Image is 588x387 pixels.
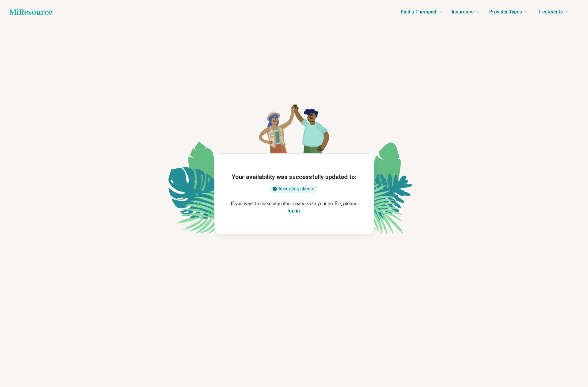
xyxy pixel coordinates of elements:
[232,173,356,181] h1: Your availability was successfully updated to:
[401,8,436,16] span: Find a Therapist
[538,8,563,16] span: Treatments
[270,185,318,193] div: Accepting clients
[452,8,474,16] span: Insurance
[489,8,522,16] span: Provider Types
[224,200,364,215] p: If you want to make any other changes to your profile, please .
[10,6,52,18] a: Home page
[288,207,300,215] button: log in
